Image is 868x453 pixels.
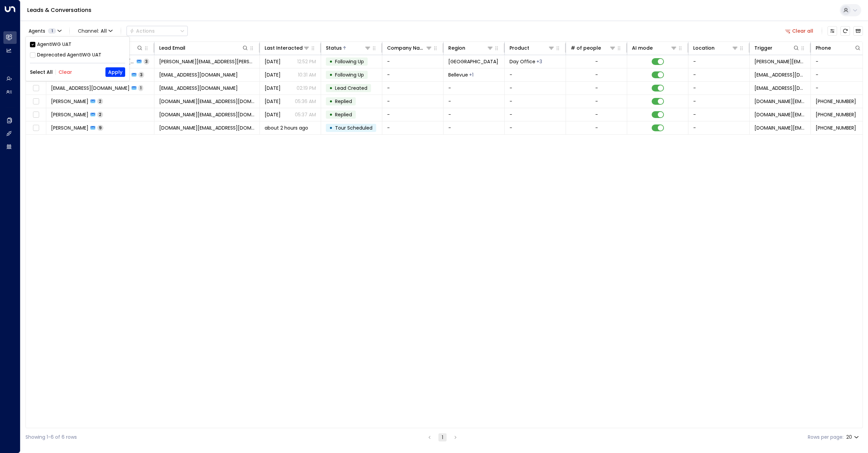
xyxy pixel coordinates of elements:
div: Deprecated AgentIWG UAT [37,51,101,58]
button: Apply [105,67,125,77]
div: Deprecated AgentIWG UAT [30,51,125,58]
button: Clear [59,69,72,75]
div: AgentIWG UAT [37,41,71,48]
button: Select All [30,69,53,75]
div: AgentIWG UAT [30,41,125,48]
